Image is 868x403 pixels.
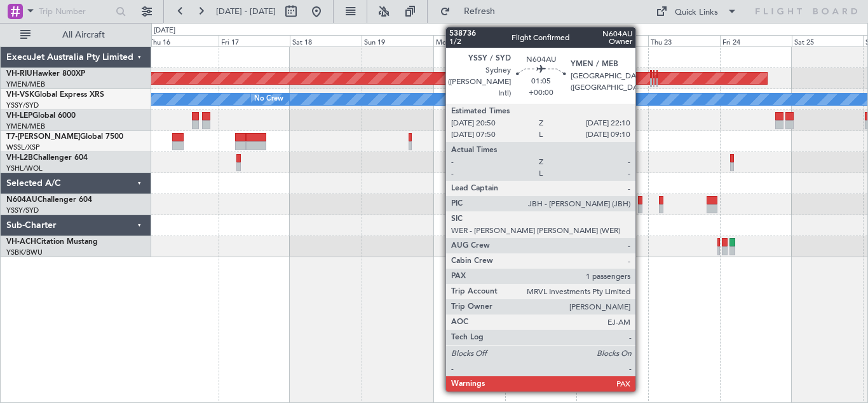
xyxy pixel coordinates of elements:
a: VH-LEPGlobal 6000 [6,112,76,120]
a: YSHL/WOL [6,164,43,173]
span: VH-VSK [6,91,34,99]
a: YSBK/BWU [6,248,43,257]
div: Fri 17 [219,35,290,46]
div: Quick Links [675,6,718,19]
span: VH-RIU [6,70,32,78]
a: YSSY/SYD [6,206,39,215]
div: Sun 19 [362,35,433,46]
div: Sat 25 [792,35,864,46]
a: YSSY/SYD [6,101,39,110]
a: WSSL/XSP [6,143,40,152]
span: Refresh [453,7,506,16]
div: No Crew [254,90,283,109]
div: Wed 22 [576,35,648,46]
div: Fri 24 [720,35,792,46]
span: VH-LEP [6,112,32,120]
a: VH-L2BChallenger 604 [6,154,88,162]
a: VH-RIUHawker 800XP [6,70,85,78]
span: T7-[PERSON_NAME] [6,133,80,141]
a: T7-[PERSON_NAME]Global 7500 [6,133,123,141]
div: Thu 23 [648,35,720,46]
div: Thu 16 [147,35,219,46]
a: VH-ACHCitation Mustang [6,238,98,246]
button: Refresh [434,1,510,22]
input: Trip Number [39,2,112,21]
span: All Aircraft [33,31,134,39]
div: Sat 18 [290,35,362,46]
span: VH-ACH [6,238,36,246]
span: [DATE] - [DATE] [216,6,276,17]
span: VH-L2B [6,154,33,162]
a: YMEN/MEB [6,122,45,131]
a: YMEN/MEB [6,80,45,89]
button: Quick Links [649,1,743,22]
span: N604AU [6,196,37,204]
a: VH-VSKGlobal Express XRS [6,91,104,99]
div: [DATE] [154,25,175,36]
button: All Aircraft [14,25,138,45]
a: N604AUChallenger 604 [6,196,92,204]
div: Tue 21 [505,35,577,46]
div: Mon 20 [433,35,505,46]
